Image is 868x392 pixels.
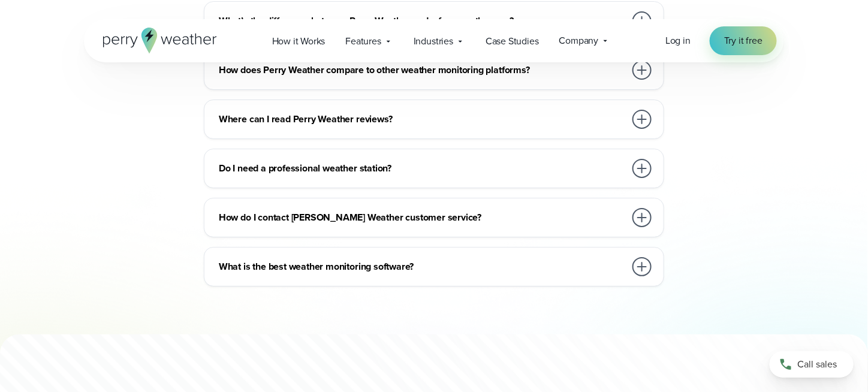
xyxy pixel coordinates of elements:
[272,34,325,49] span: How it Works
[486,34,539,49] span: Case Studies
[345,34,381,49] span: Features
[710,26,777,55] a: Try it free
[219,14,625,28] h3: What’s the difference between Perry Weather and a free weather app?
[798,357,837,372] span: Call sales
[475,29,549,53] a: Case Studies
[414,34,453,49] span: Industries
[219,161,625,176] h3: Do I need a professional weather station?
[219,112,625,126] h3: Where can I read Perry Weather reviews?
[770,351,854,378] a: Call sales
[219,63,625,77] h3: How does Perry Weather compare to other weather monitoring platforms?
[559,34,599,48] span: Company
[219,260,625,274] h3: What is the best weather monitoring software?
[262,29,336,53] a: How it Works
[724,34,762,48] span: Try it free
[219,210,625,225] h3: How do I contact [PERSON_NAME] Weather customer service?
[665,34,691,48] a: Log in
